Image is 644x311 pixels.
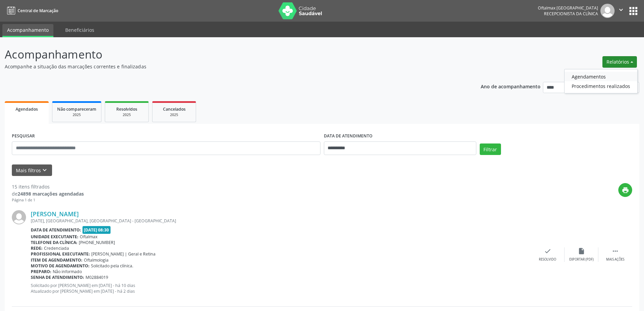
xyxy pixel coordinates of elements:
[18,8,58,14] span: Central de Marcação
[324,131,373,141] label: DATA DE ATENDIMENTO
[31,218,531,224] div: [DATE], [GEOGRAPHIC_DATA], [GEOGRAPHIC_DATA] - [GEOGRAPHIC_DATA]
[110,112,144,117] div: 2025
[606,257,624,262] div: Mais ações
[31,234,78,240] b: Unidade executante:
[480,143,501,155] button: Filtrar
[12,183,84,190] div: 15 itens filtrados
[18,191,84,197] strong: 24898 marcações agendadas
[2,24,53,37] a: Acompanhamento
[12,210,26,224] img: img
[612,247,619,255] i: 
[82,226,111,234] span: [DATE] 08:30
[84,257,109,263] span: Oftalmologia
[569,257,594,262] div: Exportar (PDF)
[615,4,627,18] button: 
[12,164,52,176] button: Mais filtroskeyboard_arrow_down
[57,106,96,112] span: Não compareceram
[539,257,556,262] div: Resolvido
[565,81,637,91] a: Procedimentos realizados
[538,5,598,11] div: Oftalmax [GEOGRAPHIC_DATA]
[16,106,38,112] span: Agendados
[79,240,115,245] span: [PHONE_NUMBER]
[31,257,82,263] b: Item de agendamento:
[31,269,51,274] b: Preparo:
[31,251,90,257] b: Profissional executante:
[163,106,186,112] span: Cancelados
[31,227,81,233] b: Data de atendimento:
[618,183,632,197] button: print
[57,112,96,117] div: 2025
[12,190,84,197] div: de
[564,69,638,93] ul: Relatórios
[31,263,90,269] b: Motivo de agendamento:
[31,283,531,294] p: Solicitado por [PERSON_NAME] em [DATE] - há 10 dias Atualizado por [PERSON_NAME] em [DATE] - há 2...
[544,247,551,255] i: check
[12,131,35,141] label: PESQUISAR
[565,72,637,81] a: Agendamentos
[31,210,79,218] a: [PERSON_NAME]
[31,274,84,280] b: Senha de atendimento:
[5,46,449,63] p: Acompanhamento
[44,245,69,251] span: Credenciada
[12,197,84,203] div: Página 1 de 1
[5,63,449,70] p: Acompanhe a situação das marcações correntes e finalizadas
[86,274,108,280] span: M02884019
[53,269,82,274] span: Não informado
[91,263,133,269] span: Solicitado pela clínica.
[31,240,77,245] b: Telefone da clínica:
[617,6,625,14] i: 
[5,5,58,16] a: Central de Marcação
[602,56,637,68] button: Relatórios
[627,5,639,17] button: apps
[622,186,629,194] i: print
[91,251,156,257] span: [PERSON_NAME] | Geral e Retina
[157,112,191,117] div: 2025
[600,4,615,18] img: img
[481,82,541,90] p: Ano de acompanhamento
[116,106,137,112] span: Resolvidos
[80,234,97,240] span: Oftalmax
[578,247,585,255] i: insert_drive_file
[61,24,99,36] a: Beneficiários
[31,245,43,251] b: Rede:
[41,166,48,174] i: keyboard_arrow_down
[544,11,598,17] span: Recepcionista da clínica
